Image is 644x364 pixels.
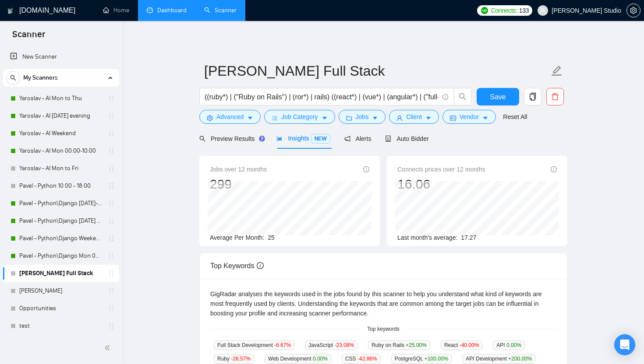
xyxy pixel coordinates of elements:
[506,342,521,348] span: 0.00 %
[460,342,479,348] span: -40.00 %
[342,354,381,364] span: CSS
[385,136,391,142] span: robot
[204,60,549,82] input: Scanner name...
[210,253,556,278] div: Top Keywords
[7,4,14,18] img: logo
[626,3,640,17] button: setting
[19,142,103,160] a: Yaroslav - AI Mon 00:00-10:00
[199,136,205,142] span: search
[108,270,115,277] span: holder
[524,88,541,105] button: copy
[540,7,546,14] span: user
[108,147,115,154] span: holder
[503,112,527,122] a: Reset All
[104,343,113,352] span: double-left
[305,340,357,350] span: JavaScript
[199,110,261,124] button: settingAdvancedcaret-down
[108,182,115,189] span: holder
[264,110,335,124] button: barsJob Categorycaret-down
[461,234,476,241] span: 17.27
[344,136,350,142] span: notification
[493,340,525,350] span: API
[406,112,422,122] span: Client
[257,262,264,269] span: info-circle
[490,91,506,102] span: Save
[204,7,237,14] a: searchScanner
[272,115,278,121] span: bars
[442,110,496,124] button: idcardVendorcaret-down
[425,356,448,362] span: +100.00 %
[508,356,532,362] span: +200.00 %
[313,356,328,362] span: 0.00 %
[210,234,264,241] span: Average Per Month:
[216,112,244,122] span: Advanced
[3,48,119,66] li: New Scanner
[442,94,448,100] span: info-circle
[199,135,262,142] span: Preview Results
[108,252,115,259] span: holder
[389,110,439,124] button: userClientcaret-down
[108,112,115,119] span: holder
[626,7,640,14] a: setting
[362,325,404,333] span: Top keywords
[19,177,103,195] a: Pavel - Python 10 00 - 18 00
[396,115,403,121] span: user
[477,88,519,105] button: Save
[108,130,115,137] span: holder
[5,28,52,46] span: Scanner
[19,195,103,212] a: Pavel - Python\Django [DATE]-[DATE] 18:00 - 10:00
[425,115,432,121] span: caret-down
[454,88,471,105] button: search
[23,69,58,87] span: My Scanners
[19,282,103,300] a: [PERSON_NAME]
[231,356,251,362] span: -28.57 %
[368,340,430,350] span: Ruby on Rails
[441,340,482,350] span: React
[281,112,318,122] span: Job Category
[391,354,452,364] span: PostgreSQL
[524,93,541,101] span: copy
[108,287,115,294] span: holder
[10,48,112,66] a: New Scanner
[19,212,103,230] a: Pavel - Python\Django [DATE] evening to 00 00
[322,115,328,121] span: caret-down
[19,125,103,142] a: Yaroslav - AI Weekend
[397,176,485,192] div: 16.06
[274,342,291,348] span: -6.67 %
[627,7,640,14] span: setting
[276,135,330,142] span: Insights
[546,88,564,105] button: delete
[372,115,378,121] span: caret-down
[19,90,103,107] a: Yaroslav - AI Mon to Thu
[147,7,187,14] a: dashboardDashboard
[247,115,253,121] span: caret-down
[108,165,115,172] span: holder
[551,65,563,77] span: edit
[214,354,254,364] span: Ruby
[339,110,386,124] button: folderJobscaret-down
[481,7,488,14] img: upwork-logo.png
[19,317,103,335] a: test
[108,305,115,312] span: holder
[258,135,266,143] div: Tooltip anchor
[551,166,557,172] span: info-circle
[205,91,439,102] input: Search Freelance Jobs...
[210,164,267,174] span: Jobs over 12 months
[265,354,331,364] span: Web Development
[460,112,479,122] span: Vendor
[276,135,283,141] span: area-chart
[397,234,457,241] span: Last month's average:
[406,342,427,348] span: +25.00 %
[19,160,103,177] a: Yaroslav - AI Mon to Fri
[19,247,103,265] a: Pavel - Python\Django Mon 00:00 - 10:00
[450,115,456,121] span: idcard
[19,300,103,317] a: Opportunities
[7,75,20,81] span: search
[462,354,535,364] span: API Development
[108,200,115,207] span: holder
[210,289,556,318] div: GigRadar analyses the keywords used in the jobs found by this scanner to help you understand what...
[19,265,103,282] a: [PERSON_NAME] Full Stack
[108,95,115,102] span: holder
[268,234,275,241] span: 25
[397,164,485,174] span: Connects prices over 12 months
